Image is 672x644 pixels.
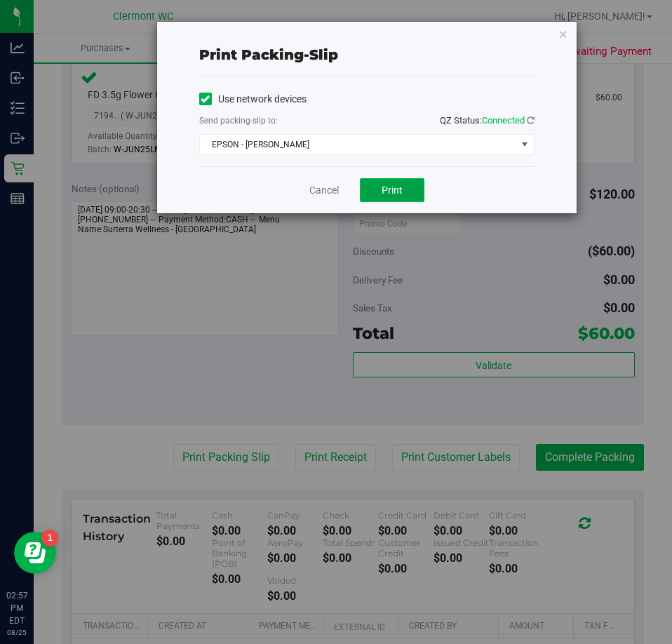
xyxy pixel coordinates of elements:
span: QZ Status: [440,115,535,126]
span: EPSON - [PERSON_NAME] [200,135,516,154]
span: Connected [482,115,525,126]
span: select [516,135,533,154]
iframe: Resource center [14,532,56,574]
iframe: Resource center unread badge [41,530,58,546]
span: Print [382,185,403,196]
span: Print packing-slip [199,46,338,63]
label: Send packing-slip to: [199,114,278,127]
a: Cancel [309,183,339,198]
label: Use network devices [199,92,307,107]
button: Print [360,178,424,202]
